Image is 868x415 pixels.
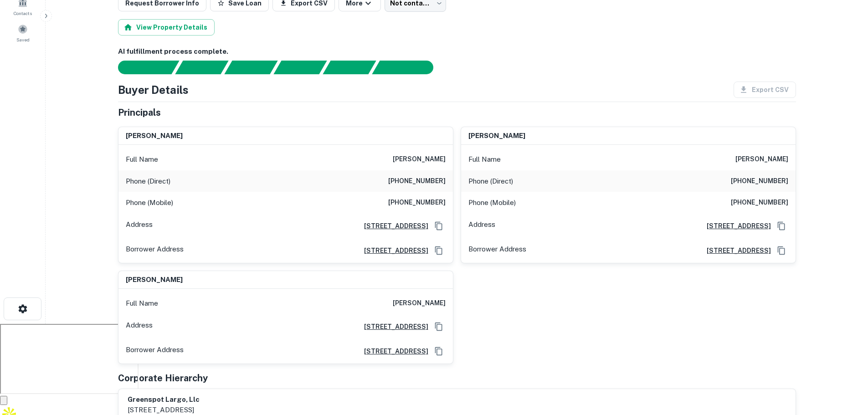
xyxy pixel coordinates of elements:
[16,36,30,43] span: Saved
[126,197,173,208] p: Phone (Mobile)
[432,219,446,233] button: Copy Address
[731,197,788,208] h6: [PHONE_NUMBER]
[388,197,446,208] h6: [PHONE_NUMBER]
[273,61,327,74] div: Principals found, AI now looking for contact information...
[126,344,184,358] p: Borrower Address
[432,244,446,257] button: Copy Address
[468,176,513,187] p: Phone (Direct)
[118,106,161,119] h5: Principals
[432,320,446,333] button: Copy Address
[3,20,43,45] a: Saved
[126,176,170,187] p: Phone (Direct)
[118,19,215,36] button: View Property Details
[357,221,428,231] a: [STREET_ADDRESS]
[224,61,277,74] div: Documents found, AI parsing details...
[126,131,183,141] h6: [PERSON_NAME]
[126,298,158,309] p: Full Name
[372,61,444,74] div: AI fulfillment process complete.
[468,131,525,141] h6: [PERSON_NAME]
[699,221,771,231] a: [STREET_ADDRESS]
[14,10,32,17] span: Contacts
[468,244,526,257] p: Borrower Address
[175,61,228,74] div: Your request is received and processing...
[357,322,428,332] a: [STREET_ADDRESS]
[126,275,183,285] h6: [PERSON_NAME]
[735,154,788,165] h6: [PERSON_NAME]
[775,219,788,233] button: Copy Address
[393,298,446,309] h6: [PERSON_NAME]
[699,246,771,256] a: [STREET_ADDRESS]
[118,46,796,57] h6: AI fulfillment process complete.
[126,244,184,257] p: Borrower Address
[107,61,175,74] div: Sending borrower request to AI...
[388,176,446,187] h6: [PHONE_NUMBER]
[357,346,428,356] a: [STREET_ADDRESS]
[432,344,446,358] button: Copy Address
[775,244,788,257] button: Copy Address
[126,219,153,233] p: Address
[118,82,189,98] h4: Buyer Details
[468,197,516,208] p: Phone (Mobile)
[126,320,153,333] p: Address
[468,219,495,233] p: Address
[323,61,376,74] div: Principals found, still searching for contact information. This may take time...
[468,154,501,165] p: Full Name
[822,342,868,386] iframe: Chat Widget
[118,371,208,385] h5: Corporate Hierarchy
[357,246,428,256] a: [STREET_ADDRESS]
[393,154,446,165] h6: [PERSON_NAME]
[126,154,158,165] p: Full Name
[731,176,788,187] h6: [PHONE_NUMBER]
